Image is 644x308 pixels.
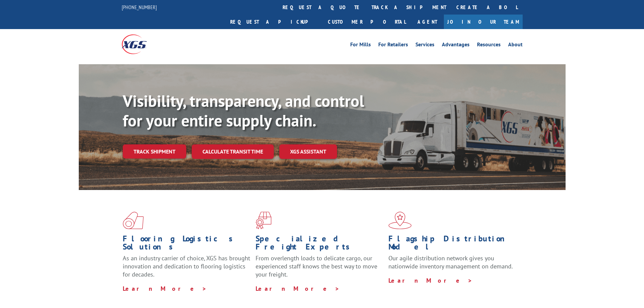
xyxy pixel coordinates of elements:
h1: Flagship Distribution Model [388,235,516,254]
a: Services [415,42,434,49]
img: xgs-icon-total-supply-chain-intelligence-red [123,212,144,229]
a: Learn More > [256,285,340,292]
a: XGS ASSISTANT [279,144,337,159]
a: For Mills [350,42,371,49]
h1: Flooring Logistics Solutions [123,235,251,254]
a: Advantages [442,42,470,49]
a: [PHONE_NUMBER] [122,4,157,10]
a: Learn More > [388,277,473,284]
span: As an industry carrier of choice, XGS has brought innovation and dedication to flooring logistics... [123,254,250,278]
a: Resources [477,42,501,49]
img: xgs-icon-focused-on-flooring-red [256,212,271,229]
a: For Retailers [378,42,408,49]
h1: Specialized Freight Experts [256,235,383,254]
img: xgs-icon-flagship-distribution-model-red [388,212,412,229]
a: Track shipment [123,144,186,159]
a: Join Our Team [444,15,523,29]
a: Request a pickup [225,15,323,29]
a: Agent [411,15,444,29]
p: From overlength loads to delicate cargo, our experienced staff knows the best way to move your fr... [256,254,383,284]
a: Customer Portal [323,15,411,29]
b: Visibility, transparency, and control for your entire supply chain. [123,90,364,131]
a: Learn More > [123,285,207,292]
span: Our agile distribution network gives you nationwide inventory management on demand. [388,254,513,270]
a: Calculate transit time [192,144,274,159]
a: About [508,42,523,49]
